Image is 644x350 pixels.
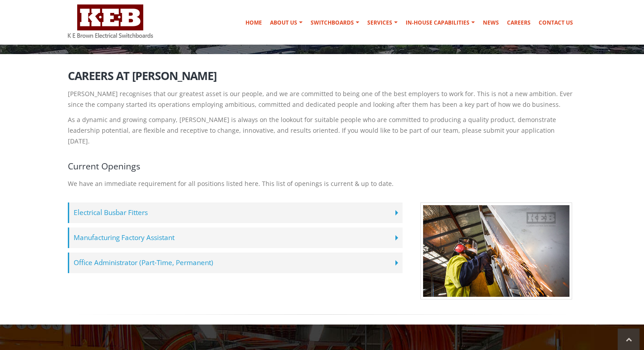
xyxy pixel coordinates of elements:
[307,14,363,32] a: Switchboards
[402,14,478,32] a: In-house Capabilities
[68,202,403,223] label: Electrical Busbar Fitters
[266,14,306,32] a: About Us
[479,14,503,32] a: News
[68,160,577,172] h4: Current Openings
[68,114,577,147] p: As a dynamic and growing company, [PERSON_NAME] is always on the lookout for suitable people who ...
[503,14,534,32] a: Careers
[364,14,401,32] a: Services
[535,14,577,32] a: Contact Us
[68,253,403,273] label: Office Administrator (Part-Time, Permanent)
[68,228,403,248] label: Manufacturing Factory Assistant
[68,70,577,82] h2: Careers at [PERSON_NAME]
[68,178,577,189] p: We have an immediate requirement for all positions listed here. This list of openings is current ...
[242,14,266,32] a: Home
[68,4,153,38] img: K E Brown Electrical Switchboards
[68,89,577,110] p: [PERSON_NAME] recognises that our greatest asset is our people, and we are committed to being one...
